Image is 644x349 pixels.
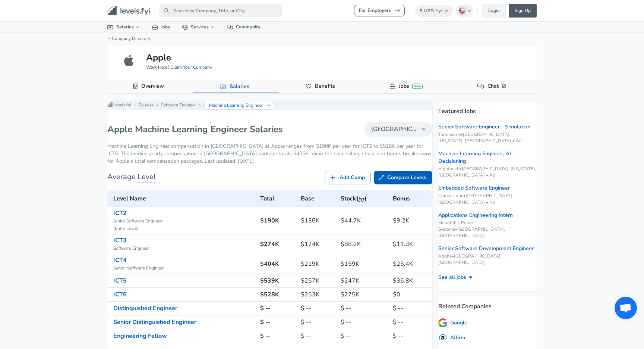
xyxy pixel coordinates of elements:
a: Services [176,22,221,32]
a: Claim Your Company [170,64,212,70]
a: Community [221,22,266,32]
a: ICT6 [113,290,127,299]
h6: $404K [260,259,295,269]
img: English (US) [459,8,465,14]
a: Salaries [101,22,146,32]
a: Benefits [312,80,338,93]
span: USD [424,8,434,14]
h6: $159K [341,259,387,269]
button: English (US) [456,4,474,17]
span: ( Entry Level ) [113,225,254,233]
span: Work Here? [146,64,212,71]
h6: $ -- [393,331,429,341]
span: Turbineone • [GEOGRAPHIC_DATA], [US_STATE], [GEOGRAPHIC_DATA] • Ad [438,131,537,144]
table: Apple's Machine Learning Engineer levels [107,190,432,343]
h6: $ -- [260,317,295,327]
a: Sign Up [509,4,537,18]
span: / yr [436,8,442,14]
a: Embedded Software Engineer [438,184,510,192]
h6: $ -- [341,331,387,341]
span: Level [138,172,156,183]
div: Open chat [615,297,637,319]
a: Jobs [146,22,176,32]
p: Machine Learning Engineer [209,102,263,109]
span: [GEOGRAPHIC_DATA] [371,125,417,134]
span: $ [420,8,422,14]
h6: $9.2K [393,215,429,226]
a: Engineering Fellow [113,332,167,340]
a: ICT5 [113,277,127,285]
a: ICT4 [113,256,127,264]
h6: $136K [301,215,335,226]
h6: $ -- [393,303,429,314]
a: Overview [138,80,167,93]
h6: Bonus [393,193,429,204]
h6: $274K [260,239,295,249]
a: For Employers [354,5,405,16]
h1: Apple Machine Learning Engineer Salaries [107,123,283,135]
h6: $0 [393,289,429,300]
h6: Stock ( ) [341,193,387,204]
h6: Average [107,171,156,183]
h6: $88.2K [341,239,387,249]
a: ICT3 [113,236,127,244]
img: googlelogo.png [438,318,447,328]
span: Junior Software Engineer [113,218,254,225]
a: Affirm [438,333,465,342]
h6: $174K [301,239,335,249]
a: Senior Distinguished Engineer [113,318,196,326]
a: Senior Software Engineer - Simulation [438,123,530,131]
h6: $ -- [260,331,295,341]
button: /yr [359,194,364,204]
a: JobsNew [396,80,426,93]
h6: $275K [341,289,387,300]
img: 10SwgdJ.png [438,333,447,342]
p: Related Companies [438,296,537,311]
span: Software Engineer [113,245,254,252]
h6: $25.4K [393,259,429,269]
h6: $219K [301,259,335,269]
h6: Total [260,193,295,204]
h6: Base [301,193,335,204]
h6: $190K [260,215,295,226]
h6: $35.8K [393,275,429,286]
h6: $539K [260,275,295,286]
button: $USD/ yr [415,5,453,17]
a: Add Comp [325,171,371,185]
p: Featured Jobs [438,101,537,116]
h6: $ -- [301,303,335,314]
a: ICT2 [113,209,127,217]
span: Senior Software Engineer [113,265,254,272]
a: Applications Engineering Intern [438,212,513,219]
span: Monolithic Power Systems • [GEOGRAPHIC_DATA], [GEOGRAPHIC_DATA] [438,220,537,239]
img: applelogo.png [122,53,137,68]
span: Hightouch • [GEOGRAPHIC_DATA], [US_STATE], [GEOGRAPHIC_DATA] • Ad [438,166,537,178]
span: Adobe • [GEOGRAPHIC_DATA], [GEOGRAPHIC_DATA] [438,253,537,266]
a: Chat [484,80,510,93]
a: ←Company Directory [107,35,150,41]
h6: $ -- [341,303,387,314]
a: Machine Learning Engineer, AI Decisioning [438,150,537,165]
a: Salaries [139,102,154,108]
h6: $ -- [301,317,335,327]
div: New [412,84,423,89]
button: [GEOGRAPHIC_DATA] [365,122,432,137]
p: Machine Learning Engineer compensation in [GEOGRAPHIC_DATA] at Apple ranges from $190K per year f... [107,143,432,165]
h6: $528K [260,289,295,300]
h5: Apple [146,51,171,64]
nav: primary [98,3,546,18]
a: Distinguished Engineer [113,304,177,312]
a: Google [438,318,467,328]
h6: $11.3K [393,239,429,249]
h6: $44.7K [341,215,387,226]
h6: $ -- [341,317,387,327]
a: Software Engineer [161,102,196,108]
a: Login [482,4,506,18]
h6: $ -- [301,331,335,341]
h6: $ -- [393,317,429,327]
a: See all jobs ➜ [438,274,472,281]
a: Compare Levels [374,171,432,185]
h6: $ -- [260,303,295,314]
a: Salaries [227,80,252,93]
h6: Level Name [113,193,254,204]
